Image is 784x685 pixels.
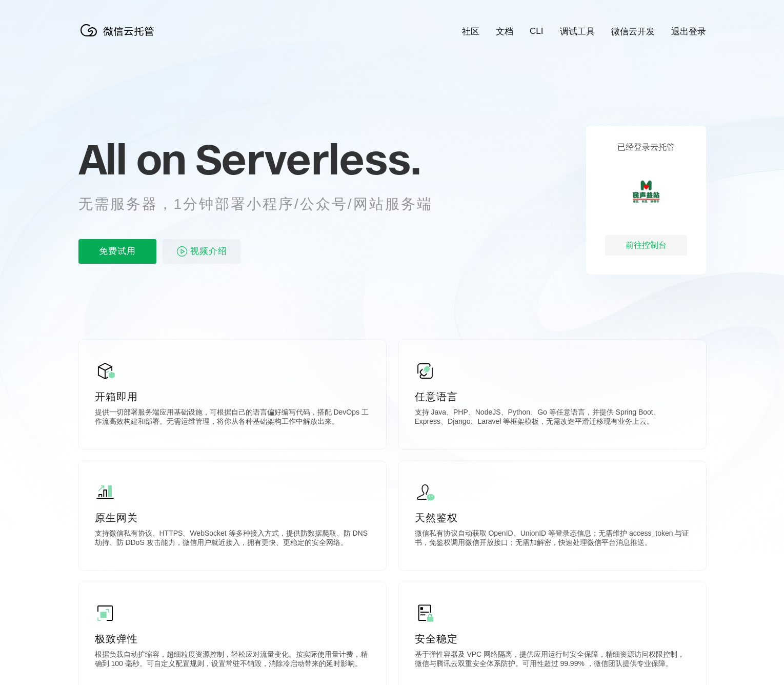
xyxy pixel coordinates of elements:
span: Serverless. [195,133,420,185]
a: CLI [530,26,543,36]
img: video_play.svg [176,245,188,258]
p: 根据负载自动扩缩容，超细粒度资源控制，轻松应对流量变化。按实际使用量计费，精确到 100 毫秒。可自定义配置规则，设置常驻不销毁，消除冷启动带来的延时影响。 [95,650,370,671]
a: 退出登录 [671,26,706,37]
p: 任意语言 [415,389,690,404]
p: 原生网关 [95,511,370,525]
p: 开箱即用 [95,389,370,404]
span: 视频介绍 [190,239,227,264]
p: 支持 Java、PHP、NodeJS、Python、Go 等任意语言，并提供 Spring Boot、Express、Django、Laravel 等框架模板，无需改造平滑迁移现有业务上云。 [415,408,690,428]
p: 已经登录云托管 [617,142,675,153]
p: 基于弹性容器及 VPC 网络隔离，提供应用运行时安全保障，精细资源访问权限控制，微信与腾讯云双重安全体系防护。可用性超过 99.99% ，微信团队提供专业保障。 [415,650,690,671]
a: 社区 [462,26,479,37]
p: 支持微信私有协议、HTTPS、WebSocket 等多种接入方式，提供防数据爬取、防 DNS 劫持、防 DDoS 攻击能力，微信用户就近接入，拥有更快、更稳定的安全网络。 [95,529,370,550]
p: 安全稳定 [415,632,690,646]
div: 前往控制台 [605,235,687,256]
p: 极致弹性 [95,632,370,646]
a: 微信云开发 [611,26,655,37]
p: 微信私有协议自动获取 OpenID、UnionID 等登录态信息；无需维护 access_token 与证书，免鉴权调用微信开放接口；无需加解密，快速处理微信平台消息推送。 [415,529,690,550]
span: All on [78,133,186,185]
p: 无需服务器，1分钟部署小程序/公众号/网站服务端 [78,194,452,214]
a: 微信云托管 [78,33,160,42]
img: 微信云托管 [78,20,160,41]
p: 天然鉴权 [415,511,690,525]
p: 提供一切部署服务端应用基础设施，可根据自己的语言偏好编写代码，搭配 DevOps 工作流高效构建和部署。无需运维管理，将你从各种基础架构工作中解放出来。 [95,408,370,428]
p: 免费试用 [78,239,156,264]
a: 文档 [496,26,513,37]
a: 调试工具 [560,26,595,37]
